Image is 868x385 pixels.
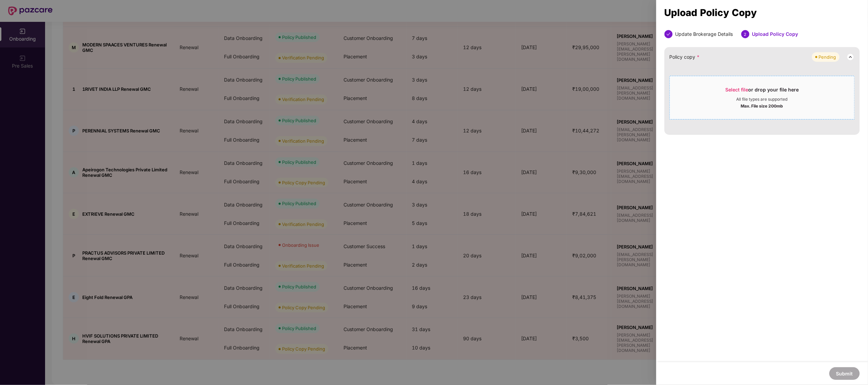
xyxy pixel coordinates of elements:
[664,9,860,16] div: Upload Policy Copy
[726,86,799,97] div: or drop your file here
[675,30,733,38] div: Update Brokerage Details
[829,367,860,380] button: Submit
[741,102,783,109] div: Max. File size 200mb
[737,97,788,102] div: All file types are supported
[846,53,855,61] img: svg+xml;base64,PHN2ZyB3aWR0aD0iMjQiIGhlaWdodD0iMjQiIHZpZXdCb3g9IjAgMCAyNCAyNCIgZmlsbD0ibm9uZSIgeG...
[819,54,836,60] div: Pending
[667,32,671,36] span: check
[744,32,747,37] span: 2
[670,53,700,61] span: Policy copy
[752,30,798,38] div: Upload Policy Copy
[726,87,748,92] span: Select file
[670,81,854,114] span: Select fileor drop your file hereAll file types are supportedMax. File size 200mb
